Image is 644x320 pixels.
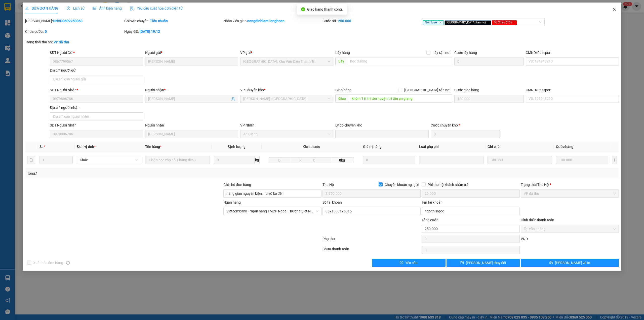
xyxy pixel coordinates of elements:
span: check-circle [301,7,305,11]
span: Định lượng [228,145,246,149]
input: 0 [556,156,608,164]
div: Địa chỉ người gửi [50,68,143,73]
div: SĐT Người Nhận [50,87,143,93]
label: Ngân hàng [223,200,241,204]
input: Dọc đường [349,94,452,103]
b: 0 [45,29,47,34]
span: Lịch sử [67,6,85,10]
span: Giao hàng [335,88,351,92]
input: Ghi chú đơn hàng [223,189,321,198]
span: Nối Tuyến [423,20,444,25]
div: Địa chỉ người nhận [50,105,143,110]
span: edit [25,7,29,10]
input: Dọc đường [347,57,452,65]
span: Hà Nội: Kho Văn Điển Thanh Trì [243,58,330,65]
b: nongdinhlam.longhoan [247,19,285,23]
span: [GEOGRAPHIC_DATA] tận nơi [445,20,491,25]
span: Lấy hàng [335,51,350,55]
span: Xuất hóa đơn hàng [31,260,65,266]
span: close [512,21,515,24]
div: [PERSON_NAME]: [25,18,123,24]
div: Chưa cước : [25,29,123,34]
input: VD: Bàn, Ghế [145,156,210,164]
label: Số tài khoản [323,200,342,204]
span: exclamation-circle [400,261,403,265]
span: clock-circle [67,7,70,10]
span: Lấy tận nơi [430,50,452,55]
div: SĐT Người Nhận [50,122,143,128]
span: Giao [335,94,349,103]
button: save[PERSON_NAME] thay đổi [447,259,520,267]
div: SĐT Người Gửi [50,50,143,55]
div: Trạng thái thu hộ: [25,39,148,45]
span: Khác [80,156,138,164]
span: Lấy [335,57,347,65]
label: Hình thức thanh toán [521,218,554,222]
b: Tiêu chuẩn [150,19,168,23]
div: Người nhận [145,122,238,128]
div: Trạng thái Thu Hộ [521,182,619,187]
span: An Giang [243,130,330,138]
span: Tên hàng [145,145,162,149]
div: VP Nhận [240,122,333,128]
label: Cước giao hàng [454,88,479,92]
input: 0 [363,156,415,164]
input: Ghi Chú [488,156,552,164]
input: Số tài khoản [323,207,421,215]
div: Người gửi [145,50,238,55]
button: plus [612,156,617,164]
div: Lý do chuyển kho [335,122,428,128]
span: VP đã thu [524,190,616,197]
span: kg [255,156,260,164]
span: Thu Hộ [323,183,334,187]
span: Ảnh kiện hàng [93,6,122,10]
div: Chưa thanh toán [322,246,421,255]
div: Tổng: 1 [27,171,248,176]
span: picture [93,7,96,10]
span: close [439,21,442,24]
span: VP Chuyển kho [240,88,264,92]
div: CMND/Passport [526,87,619,93]
span: VND [521,237,528,241]
span: Chuyển khoản ng. gửi [383,182,421,187]
span: [GEOGRAPHIC_DATA] tận nơi [402,87,452,93]
input: Cước lấy hàng [454,57,524,66]
span: Tô Châu (TC) [492,20,517,25]
b: HNVD0609250063 [53,19,83,23]
div: Cước rồi : [323,18,421,24]
div: Phụ thu [322,236,421,245]
th: Ghi chú [486,142,554,152]
div: Nhân viên giao: [223,18,321,24]
label: Tên tài khoản [422,200,442,204]
th: Loại phụ phí [417,142,486,152]
span: Kích thước [303,145,320,149]
input: Tên tài khoản [422,207,520,215]
button: delete [27,156,35,164]
span: Đơn vị tính [77,145,96,149]
span: close [487,21,489,24]
b: 250.000 [338,19,351,23]
span: SL [39,145,44,149]
div: Người nhận [145,87,238,93]
span: [PERSON_NAME] thay đổi [466,260,506,266]
b: VP đã thu [54,40,69,44]
div: VP gửi [240,50,333,55]
input: R [290,157,311,163]
span: Vietcombank - Ngân hàng TMCP Ngoại Thương Việt Nam [226,207,318,215]
input: Địa chỉ của người nhận [50,112,143,120]
input: Cước giao hàng [454,95,524,103]
span: Hồ Chí Minh : Kho Quận 12 [243,95,330,103]
img: icon [130,7,134,11]
span: 0kg [330,157,354,163]
span: Phí thu hộ khách nhận trả [426,182,470,187]
input: Địa chỉ của người gửi [50,75,143,83]
span: Yêu cầu xuất hóa đơn điện tử [130,6,183,10]
span: Cước hàng [556,145,573,149]
span: [PERSON_NAME] và In [555,260,590,266]
span: SỬA ĐƠN HÀNG [25,6,59,10]
span: info-circle [66,261,70,265]
div: Ngày GD: [124,29,222,34]
span: Giá trị hàng [363,145,382,149]
span: Yêu cầu [405,260,418,266]
button: printer[PERSON_NAME] và In [521,259,619,267]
